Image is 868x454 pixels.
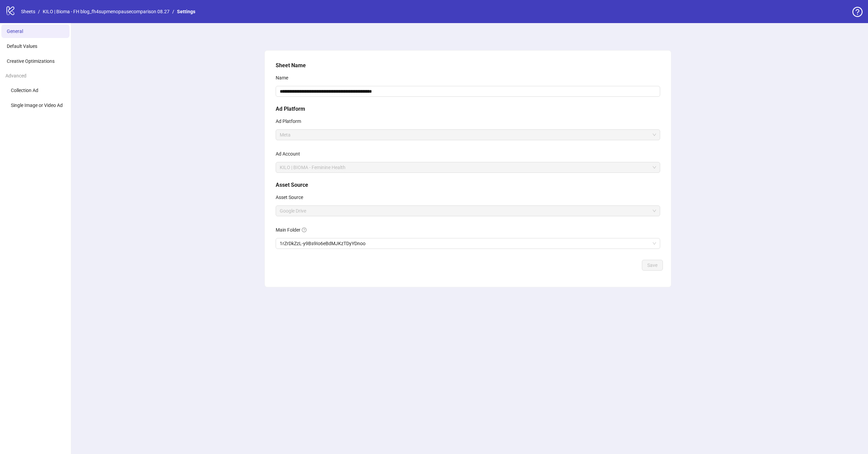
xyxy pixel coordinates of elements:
[280,206,656,216] span: Google Drive
[38,8,40,15] li: /
[41,8,171,15] a: KILO | Bioma - FH blog_fh4supmenopausecomparison 08.27
[7,43,37,49] span: Default Values
[11,88,38,93] span: Collection Ad
[276,86,660,97] input: Name
[302,228,307,232] span: question-circle
[852,7,863,17] span: question-circle
[20,8,37,15] a: Sheets
[280,130,656,140] span: Meta
[11,103,63,108] span: Single Image or Video Ad
[7,29,23,34] span: General
[276,181,660,189] h5: Asset Source
[276,105,660,113] h5: Ad Platform
[276,61,660,70] h5: Sheet Name
[172,8,174,15] li: /
[280,162,656,172] span: KILO | BIOMA - Feminine Health
[276,224,311,235] label: Main Folder
[642,260,663,271] button: Save
[176,8,197,15] a: Settings
[276,148,304,159] label: Ad Account
[276,192,308,203] label: Asset Source
[280,238,656,249] span: 1rZrDkZzL-y9Bs9Io6eBdMJKzTDyYDnoo
[7,58,55,64] span: Creative Optimizations
[276,72,293,83] label: Name
[276,116,305,127] label: Ad Platform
